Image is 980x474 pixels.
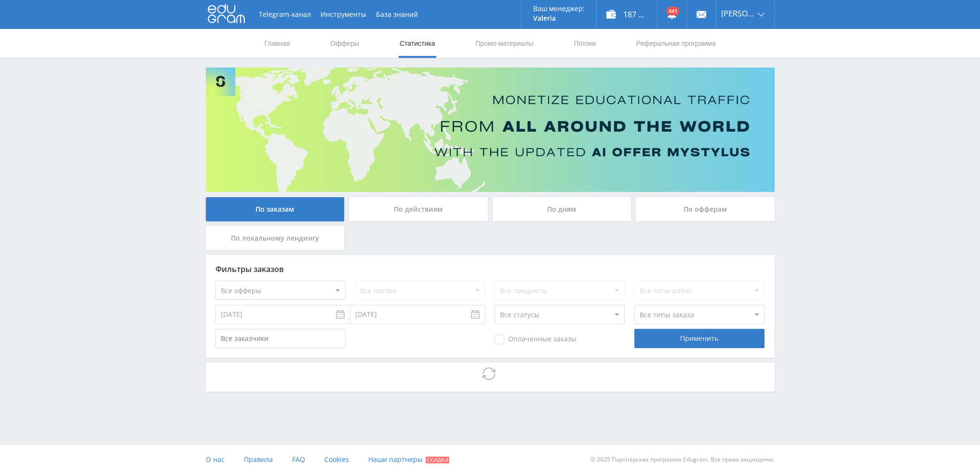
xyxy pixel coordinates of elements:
p: Ваш менеджер: [533,5,585,13]
span: Оплаченные заказы [495,335,577,344]
span: Правила [244,455,273,464]
a: Реферальная программа [635,29,717,58]
a: Главная [264,29,291,58]
a: Наши партнеры Скидки [368,445,449,474]
div: По заказам [206,197,345,221]
a: Cookies [324,445,349,474]
div: Применить [634,329,765,348]
div: По офферам [636,197,775,221]
span: Cookies [324,455,349,464]
a: Промо-материалы [474,29,534,58]
a: Статистика [399,29,436,58]
span: [PERSON_NAME] [721,10,755,17]
a: О нас [206,445,225,474]
div: По локальному лендингу [206,226,345,250]
div: Фильтры заказов [215,265,765,273]
span: Скидки [426,457,449,463]
a: Офферы [330,29,361,58]
p: Valeria [533,14,585,22]
img: Banner [206,68,775,192]
a: Потоки [573,29,597,58]
div: По дням [493,197,631,221]
span: FAQ [292,455,305,464]
input: Все заказчики [215,329,346,348]
div: © 2025 Партнёрская программа Edugram. Все права защищены. [495,445,774,474]
a: Правила [244,445,273,474]
span: Наши партнеры [368,455,423,464]
div: По действиям [349,197,488,221]
a: FAQ [292,445,305,474]
span: О нас [206,455,225,464]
